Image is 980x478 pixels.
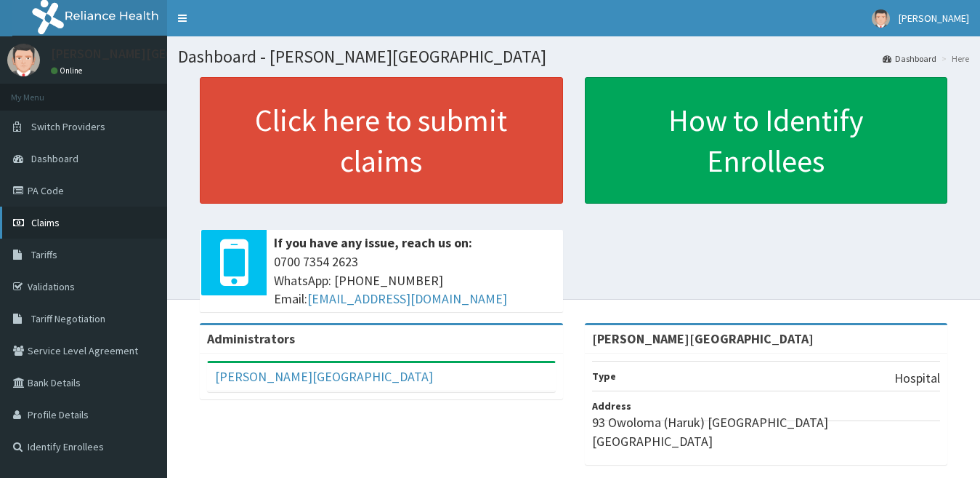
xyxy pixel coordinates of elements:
[938,52,969,65] li: Here
[31,120,105,133] span: Switch Providers
[592,399,631,413] b: Address
[51,47,266,60] p: [PERSON_NAME][GEOGRAPHIC_DATA]
[592,413,941,450] p: 93 Owoloma (Haruk) [GEOGRAPHIC_DATA] [GEOGRAPHIC_DATA]
[31,312,105,325] span: Tariff Negotiation
[178,47,969,66] h1: Dashboard - [PERSON_NAME][GEOGRAPHIC_DATA]
[274,252,556,308] span: 0700 7354 2623 WhatsApp: [PHONE_NUMBER] Email:
[215,368,433,385] a: [PERSON_NAME][GEOGRAPHIC_DATA]
[31,152,78,165] span: Dashboard
[31,216,60,229] span: Claims
[592,330,814,347] strong: [PERSON_NAME][GEOGRAPHIC_DATA]
[883,52,936,65] a: Dashboard
[872,9,890,28] img: User Image
[200,77,563,204] a: Click here to submit claims
[31,248,57,261] span: Tariffs
[7,44,40,76] img: User Image
[207,330,295,347] b: Administrators
[51,65,86,76] a: Online
[894,369,940,388] p: Hospital
[307,290,507,307] a: [EMAIL_ADDRESS][DOMAIN_NAME]
[899,12,969,25] span: [PERSON_NAME]
[274,234,472,251] b: If you have any issue, reach us on:
[585,77,948,204] a: How to Identify Enrollees
[592,370,616,383] b: Type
